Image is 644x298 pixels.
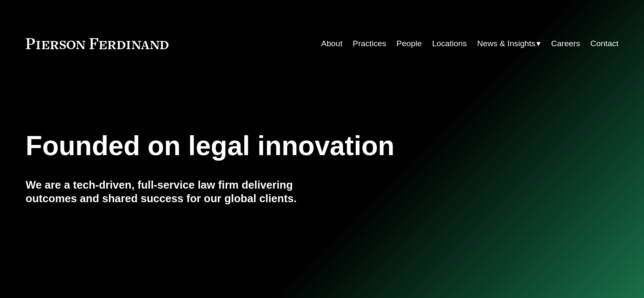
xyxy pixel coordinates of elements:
h4: We are a tech-driven, full-service law firm delivering outcomes and shared success for our global... [26,178,322,206]
a: People [396,36,422,52]
span: News & Insights [477,36,536,51]
a: Locations [432,36,467,52]
a: Careers [551,36,580,52]
a: Contact [590,36,618,52]
a: About [321,36,343,52]
a: folder dropdown [477,36,541,52]
a: Practices [353,36,386,52]
h1: Founded on legal innovation [26,131,520,162]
